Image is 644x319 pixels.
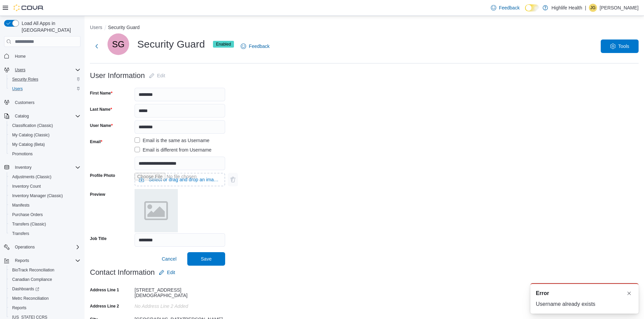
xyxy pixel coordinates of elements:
span: Users [9,85,80,93]
button: Security Guard [108,25,140,30]
span: My Catalog (Beta) [12,142,45,147]
span: Home [15,54,26,59]
span: Reports [9,304,80,312]
span: BioTrack Reconciliation [12,267,54,273]
span: Tools [618,43,629,50]
span: Classification (Classic) [9,122,80,130]
span: Dashboards [12,286,39,292]
span: Feedback [249,43,269,50]
button: Classification (Classic) [7,121,83,130]
button: Canadian Compliance [7,275,83,284]
span: My Catalog (Classic) [9,131,80,139]
button: Operations [12,243,38,251]
span: Enabled [213,41,234,48]
span: Users [12,66,80,74]
button: BioTrack Reconciliation [7,265,83,275]
button: Purchase Orders [7,210,83,219]
div: Username already exists [536,300,633,308]
a: Dashboards [7,284,83,294]
a: Adjustments (Classic) [9,173,54,181]
label: Last Name [90,107,112,112]
p: [PERSON_NAME] [600,4,639,12]
span: Purchase Orders [9,211,80,219]
span: Manifests [9,201,80,209]
img: Cova [14,4,44,11]
span: Users [12,86,23,91]
div: Security Guard [108,33,129,55]
label: Email [90,139,102,144]
span: Adjustments (Classic) [9,173,80,181]
a: BioTrack Reconciliation [9,266,57,274]
label: Preview [90,192,105,197]
button: Home [1,51,83,61]
span: Inventory Count [9,182,80,190]
button: Cancel [159,252,179,266]
button: Next [90,39,103,53]
button: Inventory Count [7,182,83,191]
span: Feedback [499,4,520,11]
a: Reports [9,304,29,312]
span: Metrc Reconciliation [9,294,80,302]
button: Reports [1,256,83,265]
button: Inventory [12,163,34,171]
a: Customers [12,99,37,107]
button: Users [7,84,83,94]
span: Classification (Classic) [12,123,53,128]
button: My Catalog (Beta) [7,140,83,149]
a: Feedback [238,39,272,53]
button: Save [187,252,225,266]
a: Home [12,52,28,60]
span: Transfers [12,231,29,236]
span: Reports [12,305,26,311]
button: Dismiss toast [625,289,633,297]
span: Manifests [12,203,29,208]
div: Notification [536,289,633,297]
button: Tools [601,39,639,53]
button: Transfers (Classic) [7,219,83,229]
button: Reports [7,303,83,313]
button: Manifests [7,201,83,210]
span: Security Roles [12,77,38,82]
a: My Catalog (Classic) [9,131,52,139]
span: My Catalog (Classic) [12,132,50,138]
button: Users [90,25,102,30]
nav: An example of EuiBreadcrumbs [90,24,639,32]
span: Transfers [9,230,80,238]
div: [STREET_ADDRESS][DEMOGRAPHIC_DATA] [135,285,225,298]
a: Purchase Orders [9,211,46,219]
img: placeholder.png [135,189,178,232]
span: Canadian Compliance [9,275,80,284]
span: Metrc Reconciliation [12,296,49,301]
p: | [585,4,586,12]
a: Canadian Compliance [9,275,55,284]
span: Edit [167,269,175,276]
span: Dashboards [9,285,80,293]
label: Address Line 2 [90,303,119,309]
span: Reports [15,258,29,263]
span: Catalog [15,113,29,119]
span: Save [201,256,212,262]
span: Customers [15,100,34,105]
button: Users [12,66,28,74]
button: My Catalog (Classic) [7,130,83,140]
span: Catalog [12,112,80,120]
span: Users [15,67,25,73]
button: Catalog [1,111,83,121]
button: Operations [1,242,83,252]
a: Feedback [488,1,522,15]
a: Security Roles [9,75,41,83]
span: Load All Apps in [GEOGRAPHIC_DATA] [19,20,80,33]
span: Customers [12,98,80,107]
a: Inventory Count [9,182,44,190]
button: Transfers [7,229,83,238]
input: Use aria labels when no actual label is in use [135,173,225,186]
a: Inventory Manager (Classic) [9,192,66,200]
a: Transfers (Classic) [9,220,49,228]
span: Inventory Manager (Classic) [9,192,80,200]
span: Transfers (Classic) [12,221,46,227]
div: Security Guard [108,33,234,55]
button: Metrc Reconciliation [7,294,83,303]
span: Transfers (Classic) [9,220,80,228]
span: Canadian Compliance [12,277,52,282]
button: Promotions [7,149,83,159]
